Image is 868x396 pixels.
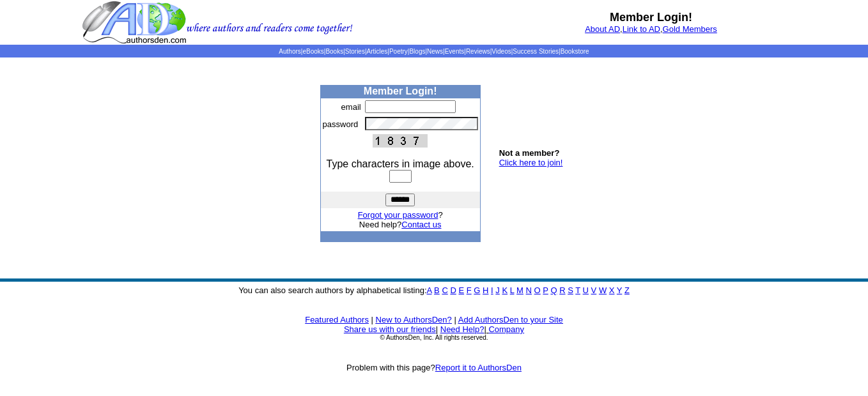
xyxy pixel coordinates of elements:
[609,286,615,295] a: X
[499,148,560,158] b: Not a member?
[380,334,488,341] font: © AuthorsDen, Inc. All rights reserved.
[502,286,508,295] a: K
[568,286,573,295] a: S
[575,286,580,295] a: T
[583,286,589,295] a: U
[458,286,464,295] a: E
[367,48,388,55] a: Articles
[409,48,425,55] a: Blogs
[559,286,565,295] a: R
[346,363,522,372] font: Problem with this page?
[302,48,323,55] a: eBooks
[510,286,515,295] a: L
[279,48,300,55] a: Authors
[364,86,437,96] b: Member Login!
[624,286,630,295] a: Z
[458,315,563,324] a: Add AuthorsDen to your Site
[617,286,622,295] a: Y
[373,134,428,148] img: This Is CAPTCHA Image
[436,324,438,334] font: |
[376,315,452,324] a: New to AuthorsDen?
[466,48,490,55] a: Reviews
[484,324,524,334] font: |
[474,286,480,295] a: G
[610,11,692,24] b: Member Login!
[358,210,443,220] font: ?
[543,286,548,295] a: P
[359,220,442,229] font: Need help?
[389,48,408,55] a: Poetry
[323,119,359,129] font: password
[491,286,493,295] a: I
[305,315,369,324] a: Featured Authors
[499,158,563,167] a: Click here to join!
[445,48,465,55] a: Events
[585,24,620,34] a: About AD
[599,286,607,295] a: W
[427,48,443,55] a: News
[516,286,523,295] a: M
[488,324,524,334] a: Company
[591,286,597,295] a: V
[358,210,438,220] a: Forgot your password
[561,48,589,55] a: Bookstore
[513,48,559,55] a: Success Stories
[585,24,717,34] font: , ,
[550,286,557,295] a: Q
[492,48,511,55] a: Videos
[238,286,630,295] font: You can also search authors by alphabetical listing:
[663,24,717,34] a: Gold Members
[623,24,660,34] a: Link to AD
[534,286,541,295] a: O
[435,363,522,372] a: Report it to AuthorsDen
[325,48,343,55] a: Books
[450,286,456,295] a: D
[454,315,456,324] font: |
[526,286,532,295] a: N
[483,286,488,295] a: H
[371,315,373,324] font: |
[345,48,365,55] a: Stories
[401,220,441,229] a: Contact us
[344,324,436,334] a: Share us with our friends
[442,286,447,295] a: C
[279,48,589,55] span: | | | | | | | | | | | |
[440,324,484,334] a: Need Help?
[327,158,474,169] font: Type characters in image above.
[467,286,472,295] a: F
[434,286,440,295] a: B
[427,286,432,295] a: A
[341,102,361,112] font: email
[495,286,500,295] a: J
